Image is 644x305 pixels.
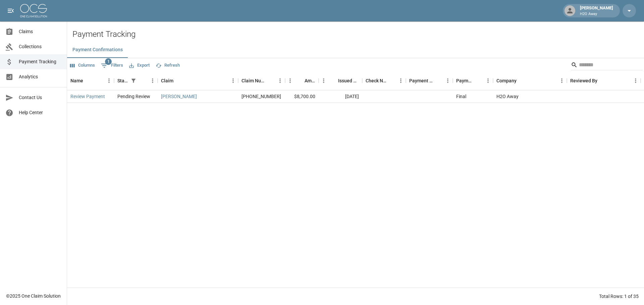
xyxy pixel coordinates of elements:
button: Sort [433,76,443,85]
div: Claim [158,71,238,90]
div: Search [571,60,643,72]
div: Company [496,71,517,90]
button: Sort [295,76,305,85]
div: Check Number [366,71,386,90]
button: open drawer [4,4,17,17]
div: Amount [305,71,315,90]
div: Payment Method [409,71,433,90]
a: Review Payment [70,93,105,100]
div: Name [67,71,114,90]
button: Menu [275,76,285,86]
button: Sort [329,76,338,85]
button: Menu [443,76,453,86]
button: Show filters [99,60,125,71]
button: Export [127,60,151,71]
button: Sort [517,76,526,85]
button: Sort [597,76,607,85]
button: Menu [228,76,238,86]
div: Claim Number [241,71,266,90]
button: Menu [483,76,493,86]
p: H2O Away [580,11,613,17]
button: Select columns [68,60,97,71]
div: © 2025 One Claim Solution [6,293,61,299]
div: Claim Number [238,71,285,90]
div: Amount [285,71,319,90]
div: Name [70,71,83,90]
a: [PERSON_NAME] [161,93,197,100]
button: Menu [396,76,406,86]
div: Payment Type [453,71,493,90]
div: Payment Method [406,71,453,90]
div: Claim [161,71,173,90]
div: Issued Date [319,71,362,90]
h2: Payment Tracking [72,29,644,39]
div: dynamic tabs [67,42,644,58]
div: Reviewed By [567,71,641,90]
button: Sort [266,76,275,85]
span: Contact Us [19,94,61,101]
button: Sort [474,76,483,85]
div: 1 active filter [129,76,138,85]
button: Show filters [129,76,138,85]
div: $8,700.00 [285,90,319,103]
div: H2O Away [493,90,567,103]
button: Refresh [154,60,181,71]
button: Payment Confirmations [67,42,128,58]
span: Collections [19,43,61,50]
span: Analytics [19,73,61,80]
button: Sort [138,76,148,85]
div: Issued Date [338,71,359,90]
img: ocs-logo-white-transparent.png [20,4,47,17]
div: Company [493,71,567,90]
button: Menu [104,76,114,86]
button: Sort [83,76,93,85]
div: Status [117,71,129,90]
button: Sort [386,76,396,85]
div: Status [114,71,158,90]
button: Menu [148,76,158,86]
div: Total Rows: 1 of 35 [599,293,639,300]
button: Menu [285,76,295,86]
span: Claims [19,28,61,35]
button: Sort [173,76,183,85]
span: 1 [105,58,112,65]
span: Help Center [19,109,61,116]
div: [DATE] [319,90,362,103]
button: Menu [557,76,567,86]
div: 000-01-303343 [241,93,281,100]
div: Pending Review [117,93,150,100]
span: Payment Tracking [19,58,61,65]
button: Menu [631,76,641,86]
div: Check Number [362,71,406,90]
div: [PERSON_NAME] [577,5,616,17]
div: Final [456,93,466,100]
div: Payment Type [456,71,474,90]
button: Menu [319,76,329,86]
div: Reviewed By [570,71,597,90]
